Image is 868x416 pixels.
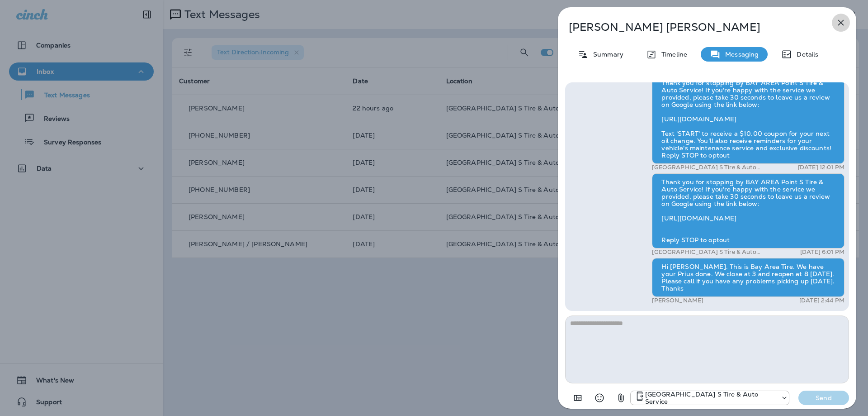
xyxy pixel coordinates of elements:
[799,297,844,304] p: [DATE] 2:44 PM
[631,391,789,405] div: +1 (410) 795-4333
[645,391,776,405] p: [GEOGRAPHIC_DATA] S Tire & Auto Service
[589,51,623,58] p: Summary
[652,297,703,304] p: [PERSON_NAME]
[652,258,844,297] div: Hi [PERSON_NAME]. This is Bay Area Tire. We have your Prius done. We close at 3 and reopen at 8 [...
[652,164,767,171] p: [GEOGRAPHIC_DATA] S Tire & Auto Service
[652,249,767,256] p: [GEOGRAPHIC_DATA] S Tire & Auto Service
[800,249,844,256] p: [DATE] 6:01 PM
[569,21,816,33] p: [PERSON_NAME] [PERSON_NAME]
[590,389,609,407] button: Select an emoji
[798,164,844,171] p: [DATE] 12:01 PM
[652,173,844,249] div: Thank you for stopping by BAY AREA Point S Tire & Auto Service! If you're happy with the service ...
[721,51,759,58] p: Messaging
[792,51,818,58] p: Details
[569,389,587,407] button: Add in a premade template
[657,51,687,58] p: Timeline
[652,74,844,164] div: Thank you for stopping by BAY AREA Point S Tire & Auto Service! If you're happy with the service ...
